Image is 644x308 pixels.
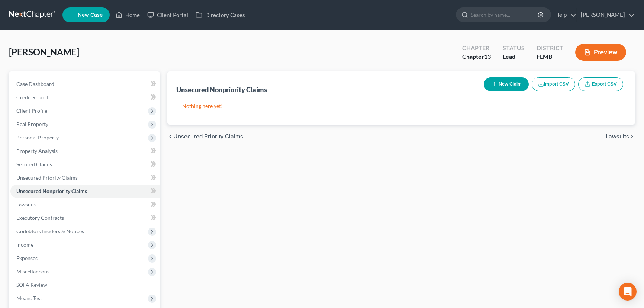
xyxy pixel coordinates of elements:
span: Miscellaneous [16,268,49,275]
span: Client Profile [16,108,47,114]
span: Unsecured Nonpriority Claims [16,188,87,194]
span: Unsecured Priority Claims [173,134,243,139]
span: Means Test [16,295,42,301]
span: Real Property [16,121,48,127]
span: Lawsuits [16,201,36,208]
span: Personal Property [16,134,59,141]
a: Client Portal [144,8,192,22]
span: Unsecured Priority Claims [16,174,78,181]
button: chevron_left Unsecured Priority Claims [167,134,243,139]
span: SOFA Review [16,282,47,288]
span: Property Analysis [16,148,58,154]
span: Income [16,241,33,248]
i: chevron_left [167,134,173,139]
a: SOFA Review [10,278,160,292]
a: Secured Claims [10,158,160,171]
div: Chapter [462,44,491,52]
div: FLMB [537,52,563,61]
div: Unsecured Nonpriority Claims [176,85,267,94]
div: Status [503,44,525,52]
a: Property Analysis [10,144,160,158]
button: Preview [575,44,626,61]
a: Directory Cases [192,8,249,22]
a: Executory Contracts [10,211,160,225]
a: Help [551,8,576,22]
span: Executory Contracts [16,215,64,221]
button: Import CSV [532,77,575,91]
span: Expenses [16,255,38,261]
a: [PERSON_NAME] [577,8,635,22]
button: New Claim [484,77,529,91]
a: Credit Report [10,91,160,104]
div: District [537,44,563,52]
p: Nothing here yet! [182,102,620,110]
input: Search by name... [471,8,539,22]
div: Lead [503,52,525,61]
span: Lawsuits [606,134,629,139]
a: Export CSV [578,77,623,91]
i: chevron_right [629,134,635,139]
span: New Case [78,12,103,18]
a: Home [112,8,144,22]
a: Unsecured Nonpriority Claims [10,185,160,198]
span: Credit Report [16,94,48,100]
a: Case Dashboard [10,77,160,91]
span: Codebtors Insiders & Notices [16,228,84,234]
div: Chapter [462,52,491,61]
a: Lawsuits [10,198,160,211]
span: Case Dashboard [16,81,54,87]
a: Unsecured Priority Claims [10,171,160,185]
span: 13 [484,53,491,60]
button: Lawsuits chevron_right [606,134,635,139]
div: Open Intercom Messenger [619,283,637,301]
span: [PERSON_NAME] [9,46,79,57]
span: Secured Claims [16,161,52,167]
